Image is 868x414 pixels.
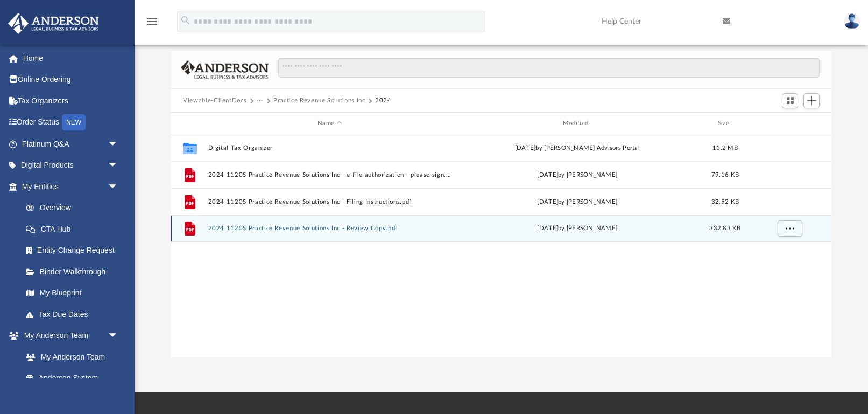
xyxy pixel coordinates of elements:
[704,119,747,128] div: Size
[803,93,820,108] button: Add
[15,282,129,304] a: My Blueprint
[208,144,451,151] button: Digital Tax Organizer
[778,220,802,237] button: More options
[8,90,135,112] a: Tax Organizers
[15,368,129,389] a: Anderson System
[782,93,798,108] button: Switch to Grid View
[273,96,365,106] button: Practice Revenue Solutions Inc
[171,134,831,358] div: grid
[456,119,699,128] div: Modified
[8,155,135,176] a: Digital Productsarrow_drop_down
[208,225,451,232] button: 2024 1120S Practice Revenue Solutions Inc - Review Copy.pdf
[456,170,699,180] div: [DATE] by [PERSON_NAME]
[711,172,739,178] span: 79.16 KB
[456,197,699,207] div: [DATE] by [PERSON_NAME]
[180,15,192,26] i: search
[15,303,135,325] a: Tax Due Dates
[176,119,203,128] div: id
[15,197,135,219] a: Overview
[8,69,135,91] a: Online Ordering
[8,112,135,134] a: Order StatusNEW
[15,240,135,261] a: Entity Change Request
[108,133,129,155] span: arrow_drop_down
[712,145,738,151] span: 11.2 MB
[15,261,135,282] a: Binder Walkthrough
[15,346,124,368] a: My Anderson Team
[456,224,699,233] div: [DATE] by [PERSON_NAME]
[709,225,740,231] span: 332.83 KB
[108,176,129,198] span: arrow_drop_down
[208,198,451,205] button: 2024 1120S Practice Revenue Solutions Inc - Filing Instructions.pdf
[278,58,820,78] input: Search files and folders
[145,20,158,28] a: menu
[8,176,135,197] a: My Entitiesarrow_drop_down
[8,47,135,69] a: Home
[456,143,699,153] div: [DATE] by [PERSON_NAME] Advisors Portal
[844,13,860,29] img: User Pic
[257,96,264,106] button: ···
[208,119,451,128] div: Name
[183,96,246,106] button: Viewable-ClientDocs
[145,15,158,28] i: menu
[108,155,129,177] span: arrow_drop_down
[711,199,739,205] span: 32.52 KB
[208,171,451,178] button: 2024 1120S Practice Revenue Solutions Inc - e-file authorization - please sign.pdf
[751,119,827,128] div: id
[8,325,129,347] a: My Anderson Teamarrow_drop_down
[62,114,86,130] div: NEW
[15,218,135,240] a: CTA Hub
[8,133,135,155] a: Platinum Q&Aarrow_drop_down
[375,96,392,106] button: 2024
[108,325,129,347] span: arrow_drop_down
[5,13,102,34] img: Anderson Advisors Platinum Portal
